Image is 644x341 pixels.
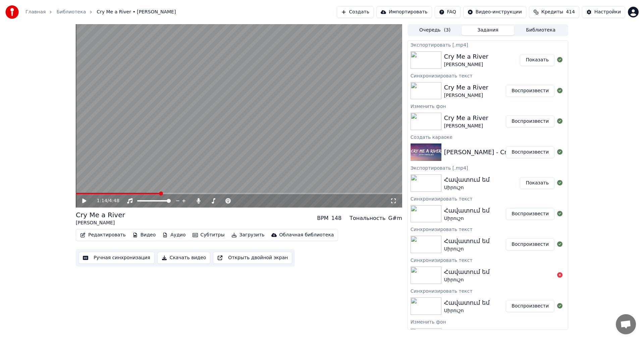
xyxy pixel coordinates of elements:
[409,25,462,35] button: Очередь
[566,9,575,15] span: 414
[506,300,554,312] button: Воспроизвести
[408,287,568,295] div: Синхронизировать текст
[594,9,621,15] div: Настройки
[444,27,450,34] span: ( 3 )
[444,267,490,277] div: Հավատում եմ
[444,329,483,338] div: Havatum em
[76,220,125,226] div: [PERSON_NAME]
[78,252,155,264] button: Ручная синхронизация
[444,123,488,129] div: [PERSON_NAME]
[408,102,568,110] div: Изменить фон
[408,41,568,49] div: Экспортировать [.mp4]
[408,133,568,141] div: Создать караоке
[130,230,159,240] button: Видео
[213,252,292,264] button: Открыть двойной экран
[317,214,328,222] div: BPM
[408,194,568,203] div: Синхронизировать текст
[97,9,176,15] span: Cry Me a River • [PERSON_NAME]
[229,230,267,240] button: Загрузить
[5,5,19,19] img: youka
[435,6,461,18] button: FAQ
[160,230,188,240] button: Аудио
[76,210,125,220] div: Cry Me a River
[444,61,488,68] div: [PERSON_NAME]
[506,146,554,158] button: Воспроизвести
[190,230,227,240] button: Субтитры
[388,214,402,222] div: G#m
[444,113,488,123] div: Cry Me a River
[408,256,568,264] div: Синхронизировать текст
[616,314,636,334] div: Open chat
[444,52,488,61] div: Cry Me a River
[109,197,119,204] span: 4:48
[444,307,490,314] div: Սիրուշո
[350,214,385,222] div: Тональность
[444,83,488,92] div: Cry Me a River
[444,206,490,215] div: Հավատում եմ
[444,236,490,246] div: Հավատում եմ
[541,9,563,15] span: Кредиты
[506,85,554,97] button: Воспроизвести
[529,6,579,18] button: Кредиты414
[444,277,490,283] div: Սիրուշո
[514,25,567,35] button: Библиотека
[462,25,515,35] button: Задания
[331,214,342,222] div: 148
[376,6,432,18] button: Импортировать
[25,9,176,15] nav: breadcrumb
[444,92,488,99] div: [PERSON_NAME]
[56,9,86,15] a: Библиотека
[444,215,490,222] div: Սիրուշո
[444,175,490,184] div: Հավատում եմ
[408,71,568,79] div: Синхронизировать текст
[582,6,625,18] button: Настройки
[337,6,374,18] button: Создать
[408,318,568,326] div: Изменить фон
[444,246,490,252] div: Սիրուշո
[408,225,568,233] div: Синхронизировать текст
[506,208,554,220] button: Воспроизвести
[463,6,526,18] button: Видео-инструкции
[444,184,490,191] div: Սիրուշո
[97,197,107,204] span: 1:14
[520,54,554,66] button: Показать
[506,238,554,250] button: Воспроизвести
[279,232,334,238] div: Облачная библиотека
[520,177,554,189] button: Показать
[408,164,568,172] div: Экспортировать [.mp4]
[444,148,545,157] div: [PERSON_NAME] - Cry Me a River
[157,252,211,264] button: Скачать видео
[506,115,554,127] button: Воспроизвести
[77,230,128,240] button: Редактировать
[97,197,113,204] div: /
[444,298,490,307] div: Հավատում եմ
[25,9,46,15] a: Главная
